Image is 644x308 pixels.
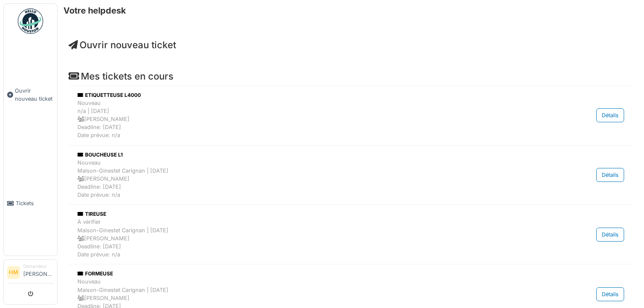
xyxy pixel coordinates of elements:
span: Tickets [16,199,54,207]
li: [PERSON_NAME] [23,263,54,281]
h4: Mes tickets en cours [69,71,633,82]
div: FORMEUSE [77,270,537,278]
a: Ouvrir nouveau ticket [4,38,57,151]
div: TIREUSE [77,210,537,218]
div: Détails [596,168,624,182]
a: Ouvrir nouveau ticket [69,39,176,50]
div: ETIQUETTEUSE L4000 [77,91,537,99]
li: HM [7,266,20,279]
div: Nouveau Maison-Ginestet Carignan | [DATE] [PERSON_NAME] Deadline: [DATE] Date prévue: n/a [77,159,537,199]
div: Détails [596,108,624,122]
div: Demandeur [23,263,54,269]
div: À vérifier Maison-Ginestet Carignan | [DATE] [PERSON_NAME] Deadline: [DATE] Date prévue: n/a [77,218,537,258]
div: Détails [596,228,624,242]
div: BOUCHEUSE L1 [77,151,537,159]
a: TIREUSE À vérifierMaison-Ginestet Carignan | [DATE] [PERSON_NAME]Deadline: [DATE]Date prévue: n/a... [75,208,626,261]
a: BOUCHEUSE L1 NouveauMaison-Ginestet Carignan | [DATE] [PERSON_NAME]Deadline: [DATE]Date prévue: n... [75,149,626,201]
h6: Votre helpdesk [63,5,126,16]
div: Détails [596,287,624,301]
a: Tickets [4,151,57,256]
span: Ouvrir nouveau ticket [15,87,54,103]
a: ETIQUETTEUSE L4000 Nouveaun/a | [DATE] [PERSON_NAME]Deadline: [DATE]Date prévue: n/a Détails [75,89,626,142]
a: HM Demandeur[PERSON_NAME] [7,263,54,283]
img: Badge_color-CXgf-gQk.svg [18,8,43,34]
div: Nouveau n/a | [DATE] [PERSON_NAME] Deadline: [DATE] Date prévue: n/a [77,99,537,140]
